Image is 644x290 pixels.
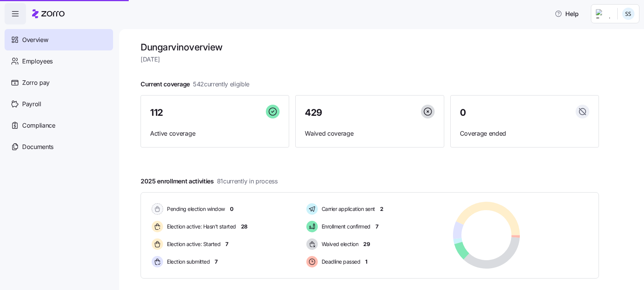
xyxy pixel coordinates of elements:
span: Election submitted [165,258,210,266]
span: Help [555,9,579,18]
h1: Dungarvin overview [141,41,599,53]
span: 0 [460,108,466,117]
span: 542 currently eligible [193,79,249,89]
span: Waived coverage [305,129,434,138]
a: Zorro pay [5,72,113,93]
img: b3a65cbeab486ed89755b86cd886e362 [622,8,634,20]
span: Pending election window [165,205,225,213]
span: 0 [230,205,233,213]
span: Documents [22,142,53,152]
a: Compliance [5,115,113,136]
span: Overview [22,35,48,45]
span: Active coverage [150,129,280,138]
span: 29 [363,240,370,248]
span: 2 [380,205,383,213]
span: 1 [365,258,367,266]
button: Help [549,6,585,21]
span: Coverage ended [460,129,589,138]
span: Waived election [319,240,359,248]
span: Election active: Hasn't started [165,223,236,230]
a: Overview [5,29,113,50]
span: 7 [375,223,379,230]
span: Election active: Started [165,240,220,248]
span: 429 [305,108,322,117]
span: 7 [215,258,218,266]
span: 7 [225,240,228,248]
span: Employees [22,57,53,66]
a: Documents [5,136,113,157]
img: Employer logo [596,9,611,18]
span: 28 [241,223,248,230]
span: Zorro pay [22,78,50,87]
span: 81 currently in process [217,177,278,186]
span: [DATE] [141,55,599,64]
span: Compliance [22,121,55,130]
a: Payroll [5,93,113,115]
span: Deadline passed [319,258,361,266]
span: Payroll [22,99,41,109]
a: Employees [5,50,113,72]
span: Current coverage [141,79,249,89]
span: Enrollment confirmed [319,223,371,230]
span: Carrier application sent [319,205,375,213]
span: 2025 enrollment activities [141,177,278,186]
span: 112 [150,108,163,117]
